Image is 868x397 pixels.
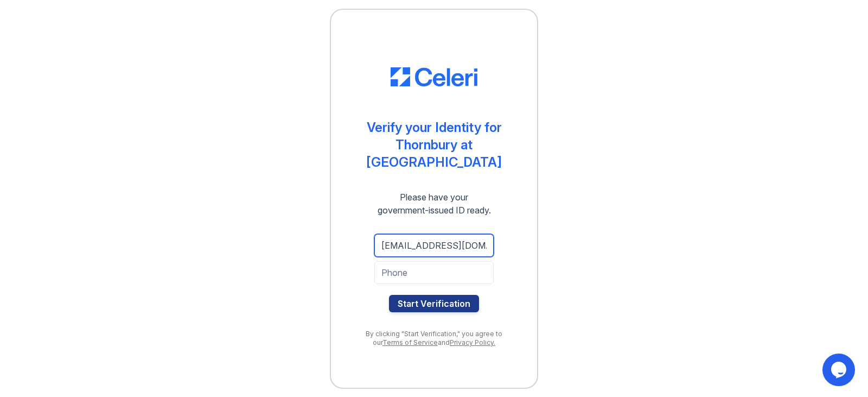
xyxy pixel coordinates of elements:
a: Privacy Policy. [450,338,495,346]
div: Verify your Identity for Thornbury at [GEOGRAPHIC_DATA] [353,119,515,171]
iframe: chat widget [822,354,857,386]
input: Email [374,234,494,257]
img: CE_Logo_Blue-a8612792a0a2168367f1c8372b55b34899dd931a85d93a1a3d3e32e68fde9ad4.png [391,67,477,87]
input: Phone [374,261,494,284]
div: By clicking "Start Verification," you agree to our and [353,330,515,347]
a: Terms of Service [382,338,438,346]
button: Start Verification [389,295,479,312]
div: Please have your government-issued ID ready. [358,191,510,217]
